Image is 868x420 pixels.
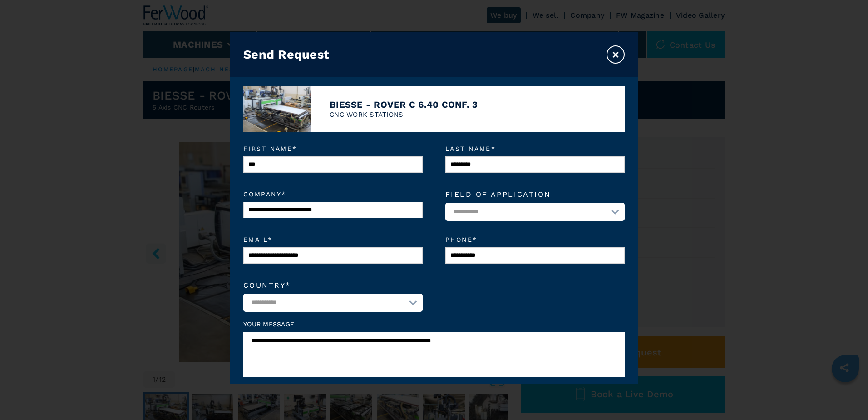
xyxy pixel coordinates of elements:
[243,247,423,264] input: Email*
[243,145,423,152] em: First name
[243,156,423,173] input: First name*
[445,236,625,243] em: Phone
[243,86,311,132] img: image
[445,145,625,152] em: Last name
[243,202,423,218] input: Company*
[445,191,625,198] label: Field of application
[607,45,625,64] button: ×
[243,236,423,243] em: Email
[330,110,478,120] p: CNC WORK STATIONS
[243,47,329,62] h3: Send Request
[243,191,423,197] em: Company
[445,156,625,173] input: Last name*
[243,321,625,327] label: Your message
[243,282,423,289] label: Country
[445,247,625,264] input: Phone*
[330,99,478,110] h4: BIESSE - ROVER C 6.40 CONF. 3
